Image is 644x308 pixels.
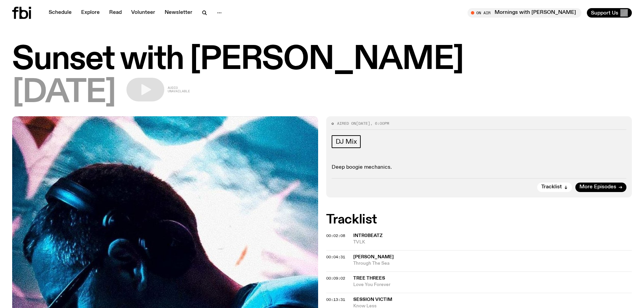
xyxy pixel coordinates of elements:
span: Audio unavailable [168,86,190,93]
span: [DATE] [356,121,370,126]
span: Love You Forever [353,282,632,288]
span: [DATE] [12,78,116,108]
h2: Tracklist [326,214,632,226]
span: 00:02:08 [326,233,345,238]
span: 00:13:31 [326,297,345,302]
a: Volunteer [127,8,159,18]
span: , 6:00pm [370,121,389,126]
span: Session Victim [353,297,392,302]
button: Support Us [587,8,632,18]
span: TVLK [353,239,632,245]
span: Tracklist [541,185,562,190]
span: 00:09:02 [326,276,345,281]
span: DJ Mix [336,138,357,145]
a: Schedule [45,8,76,18]
a: More Episodes [575,183,626,192]
span: Through The Sea [353,260,632,267]
a: DJ Mix [332,135,361,148]
span: [PERSON_NAME] [353,255,394,259]
a: Newsletter [161,8,196,18]
span: intr0beatz [353,233,383,238]
h1: Sunset with [PERSON_NAME] [12,45,632,75]
a: Explore [77,8,104,18]
button: 00:09:02 [326,277,345,280]
span: Tree Threes [353,276,385,281]
button: 00:13:31 [326,298,345,302]
a: Read [105,8,126,18]
button: 00:04:31 [326,255,345,259]
button: Tracklist [537,183,572,192]
button: On AirMornings with [PERSON_NAME] [468,8,581,18]
button: 00:02:08 [326,234,345,238]
span: Aired on [337,121,356,126]
span: More Episodes [579,185,616,190]
p: Deep boogie mechanics. [332,164,627,171]
span: 00:04:31 [326,254,345,260]
span: Support Us [591,10,618,16]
